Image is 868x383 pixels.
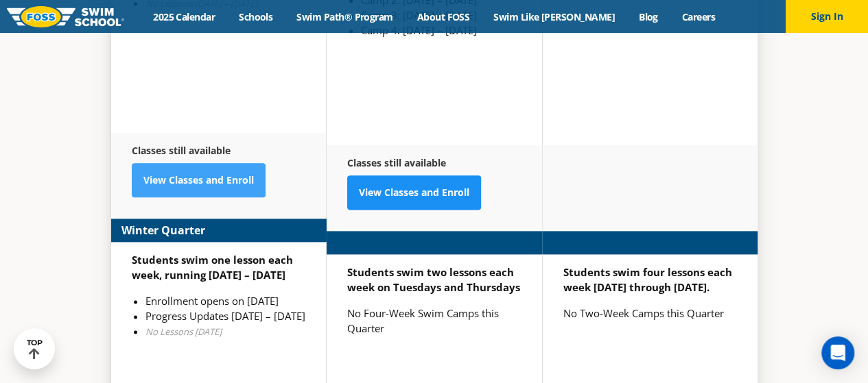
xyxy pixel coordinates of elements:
[347,306,521,336] p: No Four-Week Swim Camps this Quarter
[121,222,205,238] strong: Winter Quarter
[821,336,854,369] div: Open Intercom Messenger
[227,10,285,23] a: Schools
[405,10,482,23] a: About FOSS
[670,10,727,23] a: Careers
[482,10,627,23] a: Swim Like [PERSON_NAME]
[563,306,737,321] p: No Two-Week Camps this Quarter
[7,6,124,27] img: FOSS Swim School Logo
[132,253,293,282] strong: Students swim one lesson each week, running [DATE] – [DATE]
[563,265,732,294] strong: Students swim four lessons each week [DATE] through [DATE].
[285,10,405,23] a: Swim Path® Program
[27,338,43,360] div: TOP
[145,325,222,338] em: No Lessons [DATE]
[347,265,520,294] strong: Students swim two lessons each week on Tuesdays and Thursdays
[145,293,305,308] li: Enrollment opens on [DATE]
[132,163,266,197] a: View Classes and Enroll
[145,308,305,323] li: Progress Updates [DATE] – [DATE]
[626,10,670,23] a: Blog
[141,10,227,23] a: 2025 Calendar
[347,175,481,210] a: View Classes and Enroll
[132,144,231,157] strong: Classes still available
[347,156,446,169] strong: Classes still available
